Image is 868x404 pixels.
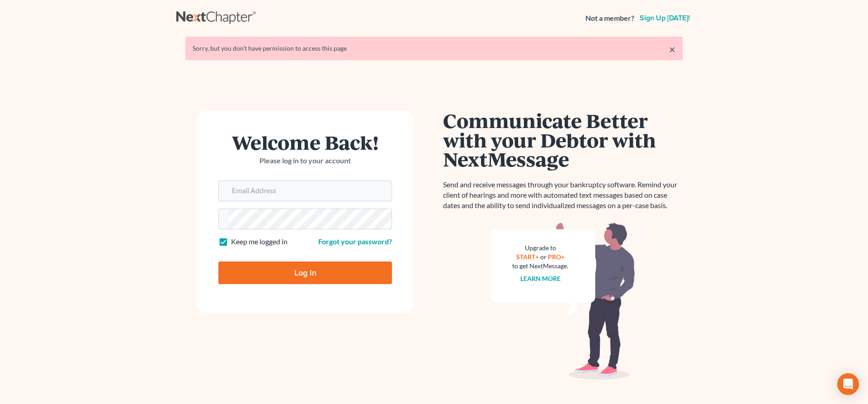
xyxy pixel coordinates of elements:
label: Keep me logged in [231,237,288,247]
div: to get NextMessage. [512,261,568,271]
a: × [669,44,675,55]
a: Learn more [520,275,561,282]
input: Email Address [228,181,392,201]
div: Sorry, but you don't have permission to access this page [193,44,675,53]
strong: Not a member? [585,13,634,24]
a: Forgot your password? [318,237,392,246]
span: or [540,253,547,261]
h1: Welcome Back! [218,133,392,152]
div: Upgrade to [512,243,568,252]
a: Sign up [DATE]! [638,14,692,22]
img: nextmessage_bg-59042aed3d76b12b5cd301f8e5b87938c9018125f34e5fa2b7a6b67550977c72.svg [491,222,635,380]
a: START+ [516,253,539,261]
p: Send and receive messages through your bankruptcy software. Remind your client of hearings and mo... [443,180,683,211]
a: PRO+ [548,253,565,261]
h1: Communicate Better with your Debtor with NextMessage [443,111,683,169]
div: Open Intercom Messenger [837,373,859,395]
p: Please log in to your account [218,156,392,166]
input: Log In [218,261,392,284]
